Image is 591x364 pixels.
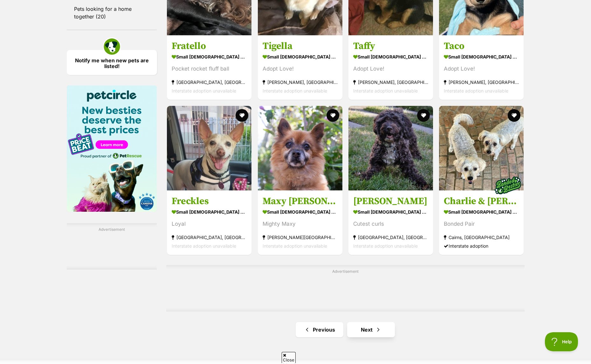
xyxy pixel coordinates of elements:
[444,233,519,242] strong: Cairns, [GEOGRAPHIC_DATA]
[439,190,524,255] a: Charlie & [PERSON_NAME] small [DEMOGRAPHIC_DATA] Dog Bonded Pair Cairns, [GEOGRAPHIC_DATA] Inters...
[326,109,339,122] button: favourite
[444,207,519,216] strong: small [DEMOGRAPHIC_DATA] Dog
[347,322,395,337] a: Next page
[166,265,524,312] div: Advertisement
[172,220,247,228] div: Loyal
[258,190,342,255] a: Maxy [PERSON_NAME] small [DEMOGRAPHIC_DATA] Dog Mighty Maxy [PERSON_NAME][GEOGRAPHIC_DATA] Inters...
[353,40,428,52] h3: Taffy
[444,88,508,93] span: Interstate adoption unavailable
[353,65,428,73] div: Adopt Love!
[348,35,433,100] a: Taffy small [DEMOGRAPHIC_DATA] Dog Adopt Love! [PERSON_NAME], [GEOGRAPHIC_DATA] Interstate adopti...
[444,195,519,207] h3: Charlie & [PERSON_NAME]
[258,35,342,100] a: Tigella small [DEMOGRAPHIC_DATA] Dog Adopt Love! [PERSON_NAME], [GEOGRAPHIC_DATA] Interstate adop...
[263,78,338,86] strong: [PERSON_NAME], [GEOGRAPHIC_DATA]
[172,65,247,73] div: Pocket rocket fluff ball
[353,233,428,242] strong: [GEOGRAPHIC_DATA], [GEOGRAPHIC_DATA]
[263,65,338,73] div: Adopt Love!
[172,207,247,216] strong: small [DEMOGRAPHIC_DATA] Dog
[263,243,327,249] span: Interstate adoption unavailable
[417,109,430,122] button: favourite
[172,52,247,61] strong: small [DEMOGRAPHIC_DATA] Dog
[444,242,519,250] div: Interstate adoption
[67,50,157,75] a: Notify me when new pets are listed!
[348,190,433,255] a: [PERSON_NAME] small [DEMOGRAPHIC_DATA] Dog Cutest curls [GEOGRAPHIC_DATA], [GEOGRAPHIC_DATA] Inte...
[444,65,519,73] div: Adopt Love!
[545,332,578,351] iframe: Help Scout Beacon - Open
[353,207,428,216] strong: small [DEMOGRAPHIC_DATA] Dog
[172,40,247,52] h3: Fratello
[172,88,236,93] span: Interstate adoption unavailable
[263,40,338,52] h3: Tigella
[296,322,343,337] a: Previous page
[353,243,418,249] span: Interstate adoption unavailable
[444,52,519,61] strong: small [DEMOGRAPHIC_DATA] Dog
[67,2,157,23] a: Pets looking for a home together (20)
[444,40,519,52] h3: Taco
[236,109,249,122] button: favourite
[172,78,247,86] strong: [GEOGRAPHIC_DATA], [GEOGRAPHIC_DATA]
[172,233,247,242] strong: [GEOGRAPHIC_DATA], [GEOGRAPHIC_DATA]
[439,35,524,100] a: Taco small [DEMOGRAPHIC_DATA] Dog Adopt Love! [PERSON_NAME], [GEOGRAPHIC_DATA] Interstate adoptio...
[439,106,524,190] img: Charlie & Isa - Maltese Dog
[67,223,157,270] div: Advertisement
[263,195,338,207] h3: Maxy [PERSON_NAME]
[263,88,327,93] span: Interstate adoption unavailable
[492,169,524,201] img: bonded besties
[282,352,296,363] span: Close
[353,220,428,228] div: Cutest curls
[67,86,157,212] img: Pet Circle promo banner
[444,220,519,228] div: Bonded Pair
[172,243,236,249] span: Interstate adoption unavailable
[167,35,251,100] a: Fratello small [DEMOGRAPHIC_DATA] Dog Pocket rocket fluff ball [GEOGRAPHIC_DATA], [GEOGRAPHIC_DAT...
[353,88,418,93] span: Interstate adoption unavailable
[263,52,338,61] strong: small [DEMOGRAPHIC_DATA] Dog
[348,106,433,190] img: Bertie Kumara - Maltese x Poodle Dog
[508,109,521,122] button: favourite
[167,190,251,255] a: Freckles small [DEMOGRAPHIC_DATA] Dog Loyal [GEOGRAPHIC_DATA], [GEOGRAPHIC_DATA] Interstate adopt...
[444,78,519,86] strong: [PERSON_NAME], [GEOGRAPHIC_DATA]
[167,106,251,190] img: Freckles - Jack Russell Terrier Dog
[263,233,338,242] strong: [PERSON_NAME][GEOGRAPHIC_DATA]
[258,106,342,190] img: Maxy O’Cleary - Pomeranian Dog
[353,78,428,86] strong: [PERSON_NAME], [GEOGRAPHIC_DATA]
[353,52,428,61] strong: small [DEMOGRAPHIC_DATA] Dog
[172,195,247,207] h3: Freckles
[263,220,338,228] div: Mighty Maxy
[166,322,524,337] nav: Pagination
[263,207,338,216] strong: small [DEMOGRAPHIC_DATA] Dog
[353,195,428,207] h3: [PERSON_NAME]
